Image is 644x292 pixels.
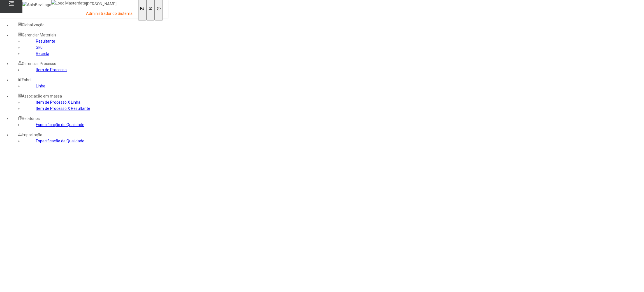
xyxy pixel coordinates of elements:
a: Linha [36,84,45,88]
img: AbInBev Logo [22,2,51,8]
span: Fabril [22,78,31,82]
span: Gerenciar Processo [22,61,56,66]
a: Receita [36,51,49,56]
span: Relatórios [22,116,40,121]
span: Importação [22,133,42,137]
span: Globalização [22,23,45,27]
a: Especificação de Qualidade [36,122,84,127]
span: Associação em massa [22,94,62,98]
a: Sku [36,45,43,50]
a: Especificação de Qualidade [36,139,84,143]
a: Item de Processo [36,68,67,72]
p: Administrador do Sistema [86,11,133,17]
a: Item de Processo X Resultante [36,106,90,111]
span: Gerenciar Materiais [22,33,56,37]
a: Item de Processo X Linha [36,100,80,105]
a: Resultante [36,39,55,43]
p: [PERSON_NAME] [86,1,133,7]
